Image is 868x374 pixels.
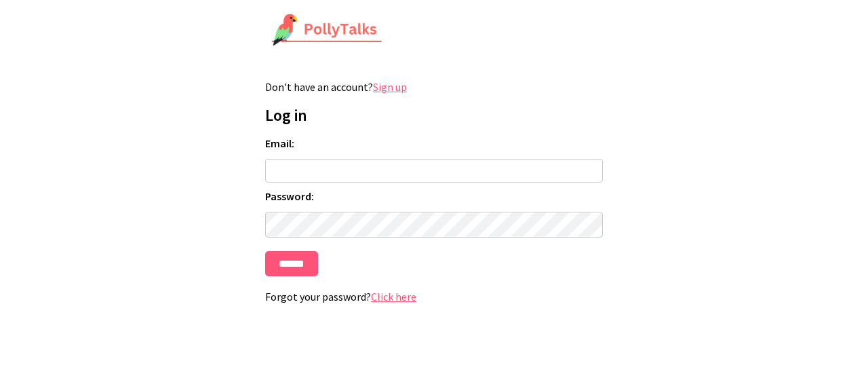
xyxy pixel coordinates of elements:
[373,80,407,94] a: Sign up
[271,14,382,48] img: PollyTalks Logo
[265,105,603,126] h1: Log in
[265,136,603,150] label: Email:
[371,290,416,303] a: Click here
[265,290,603,303] p: Forgot your password?
[265,80,603,94] p: Don't have an account?
[265,189,603,203] label: Password:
